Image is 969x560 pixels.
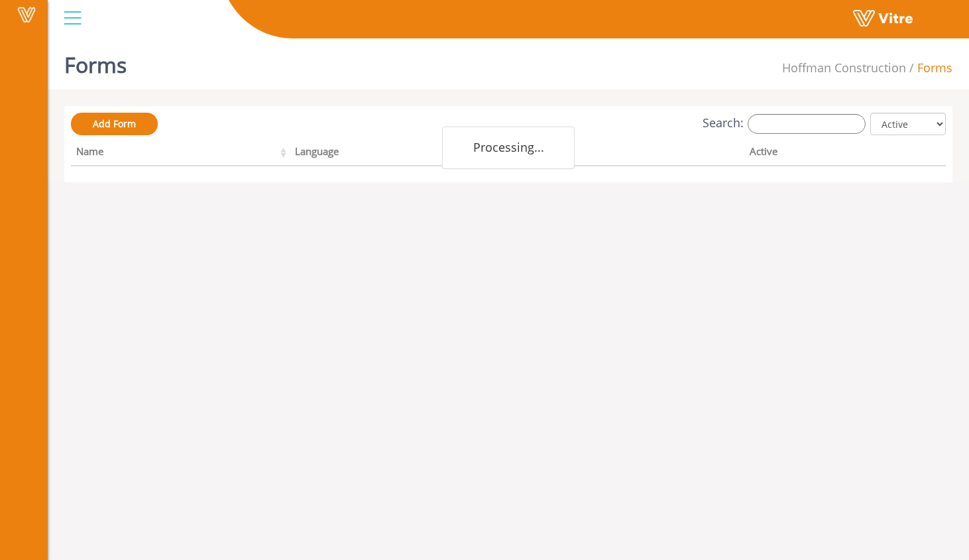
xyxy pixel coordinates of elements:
a: Add Form [71,113,158,135]
th: Active [744,141,902,166]
th: Language [290,141,518,166]
input: Search: [748,114,866,134]
div: Processing... [442,127,575,169]
li: Forms [906,60,952,77]
label: Search: [703,114,866,134]
th: Name [71,141,290,166]
span: Add Form [93,117,136,130]
h1: Forms [64,33,127,89]
th: Company [518,141,744,166]
span: 211 [782,60,906,76]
